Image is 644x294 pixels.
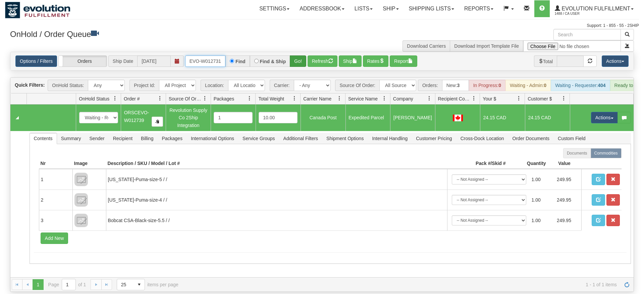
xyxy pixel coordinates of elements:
[304,114,342,121] div: Canada Post
[235,59,246,64] label: Find
[109,93,121,104] a: OnHold Status filter column settings
[109,133,137,144] span: Recipient
[5,23,639,29] div: Support: 1 - 855 - 55 - 2SHIP
[117,279,145,290] span: Page sizes drop down
[258,95,284,102] span: Total Weight
[480,104,525,131] td: 24.15 CAD
[525,104,570,131] td: 24.15 CAD
[483,95,496,102] span: Your $
[33,279,43,290] span: Page 1
[591,112,618,123] button: Actions
[558,93,570,104] a: Customer $ filter column settings
[529,172,554,187] td: 1.00
[74,214,88,227] img: 8DAB37Fk3hKpn3AAAAAElFTkSuQmCC
[378,0,404,17] a: Ship
[407,43,446,49] a: Download Carriers
[345,104,390,131] td: Expedited Parcel
[169,95,202,102] span: Source Of Order
[447,158,507,169] th: Pack #/Skid #
[404,0,459,17] a: Shipping lists
[86,133,109,144] span: Sender
[290,55,306,67] button: Go!
[13,114,21,122] a: Collapse
[424,93,435,104] a: Company filter column settings
[289,93,300,104] a: Total Weight filter column settings
[544,83,546,88] strong: 0
[513,93,525,104] a: Your $ filter column settings
[554,172,580,187] td: 249.95
[457,133,508,144] span: Cross-Dock Location
[622,279,632,290] a: Refresh
[15,55,57,67] a: Options / Filters
[124,110,149,123] span: ORSCEVO-W012739
[124,95,140,102] span: Order #
[335,80,379,91] span: Source Of Order:
[554,213,580,228] td: 249.95
[468,93,480,104] a: Recipient Country filter column settings
[507,158,548,169] th: Quantity
[505,80,551,91] div: Waiting - Admin:
[390,55,417,67] button: Report
[294,0,350,17] a: Addressbook
[591,148,622,158] label: Commodities
[598,83,605,88] strong: 404
[363,55,389,67] button: Rates
[188,282,617,287] span: 1 - 1 of 1 items
[554,192,580,208] td: 249.95
[469,80,505,91] div: In Progress:
[5,2,70,18] img: logo1488.jpg
[57,133,85,144] span: Summary
[412,133,456,144] span: Customer Pricing
[308,55,337,67] button: Refresh
[534,55,557,67] span: Total
[254,0,294,17] a: Settings
[134,279,145,290] span: select
[348,95,378,102] span: Service Name
[418,80,442,91] span: Orders:
[260,59,286,64] label: Find & Ship
[548,158,581,169] th: Value
[10,29,317,39] h3: OnHold / Order Queue
[74,193,88,207] img: 8DAB37Fk3hKpn3AAAAAElFTkSuQmCC
[279,133,322,144] span: Additional Filters
[334,93,345,104] a: Carrier Name filter column settings
[339,55,362,67] button: Ship
[41,233,68,244] button: Add New
[442,80,469,91] div: New:
[106,210,447,230] td: Bobcat CSA-Black-size-5.5 / /
[529,192,554,208] td: 1.00
[459,0,498,17] a: Reports
[551,80,610,91] div: Waiting - Requester:
[62,279,75,290] input: Page 1
[106,169,447,190] td: [US_STATE]-Puma-size-5 / /
[553,29,621,40] input: Search
[528,95,552,102] span: Customer $
[390,104,435,131] td: [PERSON_NAME]
[185,55,225,67] input: Order #
[563,148,591,158] label: Documents
[457,83,460,88] strong: 3
[39,158,72,169] th: Nr
[214,95,234,102] span: Packages
[39,210,72,230] td: 3
[74,173,88,186] img: 8DAB37Fk3hKpn3AAAAAElFTkSuQmCC
[158,133,186,144] span: Packages
[554,133,589,144] span: Custom Field
[129,80,159,91] span: Project Id:
[117,279,178,290] span: items per page
[560,6,630,11] span: Evolution Fulfillment
[555,10,605,17] span: 1488 / CA User
[523,40,621,52] input: Import
[303,95,331,102] span: Carrier Name
[238,133,279,144] span: Service Groups
[550,0,639,17] a: Evolution Fulfillment 1488 / CA User
[201,80,228,91] span: Location:
[154,93,166,104] a: Order # filter column settings
[106,190,447,210] td: [US_STATE]-Puma-size-4 / /
[59,56,107,67] label: Orders
[79,95,109,102] span: OnHold Status
[169,107,208,129] div: Revolution Supply Co 2Ship Integration
[199,93,211,104] a: Source Of Order filter column settings
[108,55,137,67] span: Ship Date
[379,93,390,104] a: Service Name filter column settings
